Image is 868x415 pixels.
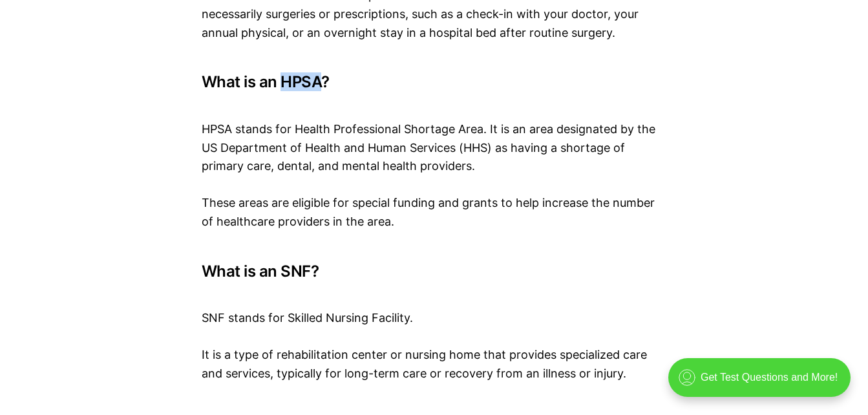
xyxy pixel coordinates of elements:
p: SNF stands for Skilled Nursing Facility. [202,290,667,328]
p: HPSA stands for Health Professional Shortage Area. It is an area designated by the US Department ... [202,101,667,176]
p: It is a type of rehabilitation center or nursing home that provides specialized care and services... [202,346,667,383]
iframe: portal-trigger [657,352,868,415]
h3: What is an HPSA? [202,73,667,91]
p: These areas are eligible for special funding and grants to help increase the number of healthcare... [202,194,667,231]
h3: What is an SNF? [202,262,667,281]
